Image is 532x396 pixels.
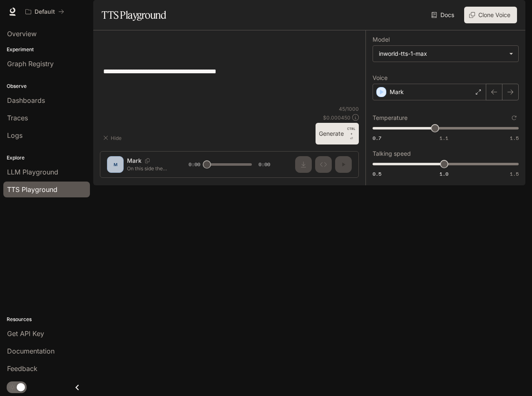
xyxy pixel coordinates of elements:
p: ⏎ [347,126,355,141]
span: 1.5 [510,170,519,177]
button: Hide [100,131,127,144]
p: Model [373,37,390,42]
a: Docs [430,7,457,23]
p: Default [35,8,55,15]
p: CTRL + [347,126,355,136]
span: 0.7 [373,134,381,142]
span: 0.5 [373,170,381,177]
p: 45 / 1000 [339,105,359,112]
button: Clone Voice [464,7,517,23]
div: inworld-tts-1-max [373,46,518,62]
p: Mark [390,88,404,96]
div: inworld-tts-1-max [379,50,505,58]
p: Talking speed [373,151,411,157]
button: All workspaces [22,3,68,20]
span: 1.5 [510,134,519,142]
span: 1.0 [440,170,448,177]
button: GenerateCTRL +⏎ [316,123,359,144]
p: Temperature [373,115,408,121]
h1: TTS Playground [102,7,166,23]
button: Reset to default [510,113,519,122]
p: Voice [373,75,388,81]
span: 1.1 [440,134,448,142]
